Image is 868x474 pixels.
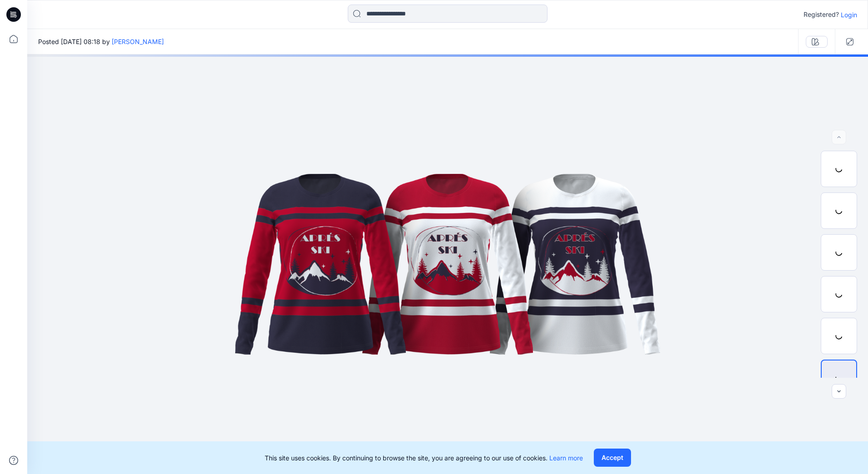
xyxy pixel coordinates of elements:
[804,9,839,20] p: Registered?
[38,37,164,46] span: Posted [DATE] 08:18 by
[221,128,675,400] img: eyJhbGciOiJIUzI1NiIsImtpZCI6IjAiLCJzbHQiOiJzZXMiLCJ0eXAiOiJKV1QifQ.eyJkYXRhIjp7InR5cGUiOiJzdG9yYW...
[112,38,164,45] a: [PERSON_NAME]
[549,454,583,462] a: Learn more
[594,449,631,467] button: Accept
[841,10,857,20] p: Login
[265,453,583,463] p: This site uses cookies. By continuing to browse the site, you are agreeing to our use of cookies.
